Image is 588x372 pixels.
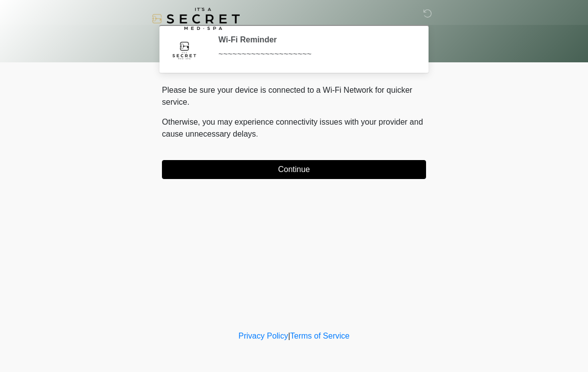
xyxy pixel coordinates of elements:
[288,332,290,340] a: |
[290,332,349,340] a: Terms of Service
[218,35,411,44] h2: Wi-Fi Reminder
[152,7,240,30] img: It's A Secret Med Spa Logo
[162,160,426,179] button: Continue
[218,48,411,60] div: ~~~~~~~~~~~~~~~~~~~~
[162,116,426,140] p: Otherwise, you may experience connectivity issues with your provider and cause unnecessary delays
[256,130,258,138] span: .
[239,332,289,340] a: Privacy Policy
[162,84,426,108] p: Please be sure your device is connected to a Wi-Fi Network for quicker service.
[169,35,199,65] img: Agent Avatar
